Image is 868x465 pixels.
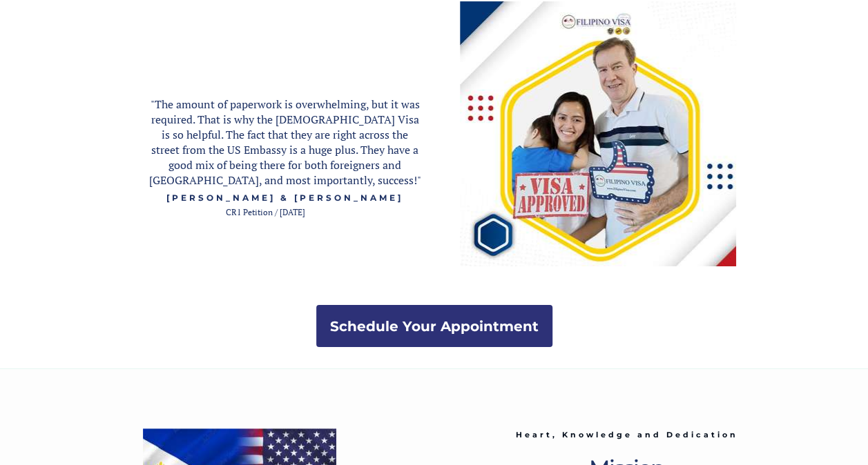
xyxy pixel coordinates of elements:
[330,318,539,335] strong: Schedule Your Appointment
[516,430,738,439] span: Heart, Knowledge and Dedication
[166,192,403,203] span: [PERSON_NAME] & [PERSON_NAME]
[316,305,552,347] a: Schedule Your Appointment
[226,207,305,217] span: CR1 Petition / [DATE]
[149,97,421,188] span: "The amount of paperwork is overwhelming, but it was required. That is why the [DEMOGRAPHIC_DATA]...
